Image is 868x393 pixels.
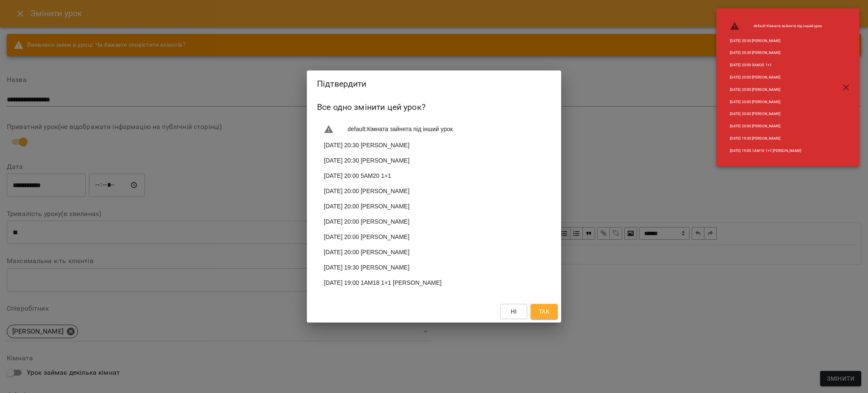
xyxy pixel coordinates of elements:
li: [DATE] 19:30 [PERSON_NAME] [723,132,829,145]
li: [DATE] 20:00 [PERSON_NAME] [317,229,551,244]
li: [DATE] 20:00 [PERSON_NAME] [723,96,829,108]
span: Так [539,306,550,317]
li: [DATE] 20:00 [PERSON_NAME] [317,199,551,214]
li: [DATE] 20:30 [PERSON_NAME] [723,47,829,59]
li: [DATE] 20:00 [PERSON_NAME] [723,84,829,96]
li: [DATE] 19:00 1АМ18 1+1 [PERSON_NAME] [317,275,551,290]
li: [DATE] 20:00 [PERSON_NAME] [317,244,551,260]
li: [DATE] 19:30 [PERSON_NAME] [317,260,551,275]
li: default : Кімната зайнята під інший урок [723,18,829,35]
li: [DATE] 20:00 [PERSON_NAME] [317,214,551,229]
li: [DATE] 20:00 [PERSON_NAME] [723,120,829,132]
h6: Все одно змінити цей урок? [317,101,551,114]
button: Ні [500,304,527,319]
li: [DATE] 20:00 [PERSON_NAME] [723,71,829,84]
li: [DATE] 20:30 [PERSON_NAME] [317,153,551,168]
h2: Підтвердити [317,77,551,90]
li: [DATE] 20:00 5АМ20 1+1 [723,59,829,71]
li: [DATE] 20:00 [PERSON_NAME] [723,108,829,120]
li: default : Кімната зайнята під інший урок [317,121,551,138]
li: [DATE] 20:00 5АМ20 1+1 [317,168,551,183]
li: [DATE] 20:30 [PERSON_NAME] [723,35,829,47]
li: [DATE] 19:00 1АМ18 1+1 [PERSON_NAME] [723,145,829,157]
button: Так [531,304,558,319]
span: Ні [511,306,517,317]
li: [DATE] 20:30 [PERSON_NAME] [317,138,551,153]
li: [DATE] 20:00 [PERSON_NAME] [317,183,551,199]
